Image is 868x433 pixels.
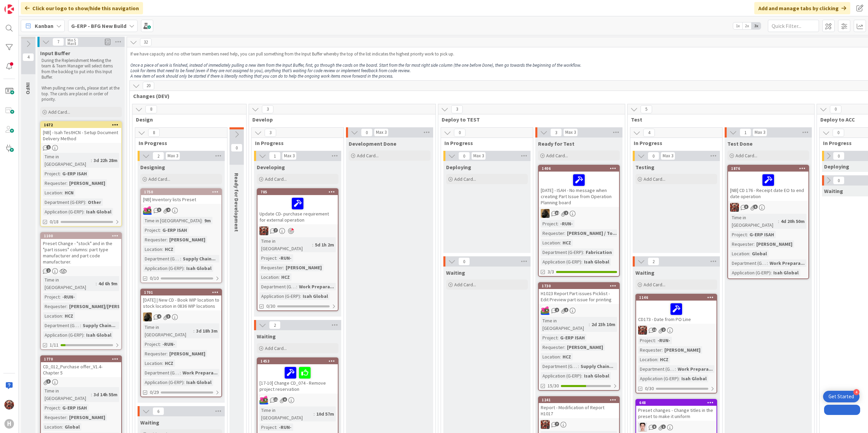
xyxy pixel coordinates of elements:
div: Time in [GEOGRAPHIC_DATA] [143,323,193,338]
div: 785 [257,189,338,195]
span: 0 [830,105,841,113]
span: : [62,189,63,196]
div: Click our logo to show/hide this navigation [21,2,143,14]
div: 785Update CD- purchase requirement for external operation [257,189,338,224]
div: Department (G-ERP) [143,255,180,262]
span: Waiting [635,269,654,276]
div: 1241Report - Modification of Report H1017 [539,397,619,418]
div: G-ERP ISAH [558,334,586,341]
div: 1730 [539,283,619,289]
div: 1701 [144,290,221,295]
div: Time in [GEOGRAPHIC_DATA] [43,153,91,168]
span: 8 [145,105,157,113]
div: Project [730,231,747,238]
div: Requester [43,179,66,187]
div: Preset Change - "stock" and in the "part issues" columns: part type manufacturer and part code ma... [41,239,121,266]
div: Application (G-ERP) [730,269,771,276]
span: Add Card... [644,282,665,288]
span: : [560,239,561,246]
div: 1146 [636,294,716,301]
span: Testing [635,164,654,171]
div: Update CD- purchase requirement for external operation [257,195,338,224]
div: Department (G-ERP) [541,248,583,256]
div: Department (G-ERP) [43,322,80,329]
div: 4 [853,389,859,395]
div: 1406 [542,166,619,171]
div: 1701 [141,289,221,295]
span: 1 [740,128,751,137]
span: 4 [157,314,161,319]
div: ll [636,423,716,432]
div: Requester [541,343,564,351]
span: Development Done [349,140,396,147]
img: JK [541,306,550,315]
span: : [557,334,558,341]
span: 3 [451,105,463,113]
span: 1x [733,22,742,29]
span: Add Card... [644,176,665,182]
div: [PERSON_NAME] [168,236,207,243]
span: 12 [555,211,559,215]
div: JK [257,396,338,404]
span: 20 [143,82,154,90]
span: 8 [148,129,160,137]
div: -RUN- [61,293,77,301]
div: Requester [730,240,754,248]
div: 1146 [639,295,716,300]
div: 785 [261,190,338,194]
div: Supply Chain... [181,255,217,262]
span: 3x [752,22,761,29]
span: 2 [648,257,659,266]
span: 3 [265,129,276,137]
img: JK [541,420,550,429]
span: 1 [269,152,281,160]
span: 4 [22,53,34,61]
span: : [662,346,663,354]
div: Application (G-ERP) [143,264,184,272]
span: INFO [25,82,32,94]
span: Input Buffer [40,50,70,57]
div: HCN [63,189,75,196]
span: Ready for Development [233,173,240,232]
span: 0/10 [150,275,159,282]
div: JK [141,206,221,215]
p: When pulling new cards, please start at the top. The cards are placed in order of priority. [42,85,121,102]
em: A new item of work should only be started if there is literally nothing that you can do to help t... [130,73,393,79]
div: 1770 [41,356,121,362]
span: 1 [46,145,51,149]
span: : [167,236,168,243]
span: 3 [550,128,562,137]
span: : [283,264,284,271]
div: Requester [541,229,564,237]
span: : [296,283,297,290]
div: 1453[17-10] Change CD_074 - Remove project reservation [257,358,338,394]
div: Project [43,170,60,177]
img: JK [638,326,647,335]
span: : [162,245,163,253]
div: Project [638,337,655,344]
span: : [66,179,67,187]
div: 1672 [44,123,121,127]
img: JK [730,203,739,212]
div: 3d 22h 28m [92,157,119,164]
span: Deploy to TEST [442,116,616,123]
span: Test Done [727,140,753,147]
span: : [60,170,61,177]
span: 0 [458,257,470,266]
div: Department (G-ERP) [43,198,85,206]
span: Add Card... [546,153,568,159]
span: Ready for Test [538,140,574,147]
span: Designing [140,164,165,171]
span: Deploying [446,164,471,171]
div: Location [259,273,279,281]
div: ND [539,209,619,218]
div: Department (G-ERP) [730,259,767,267]
div: [PERSON_NAME] [565,343,605,351]
div: [NB] - Isah TestHCN - Setup Document Delivery Method [41,128,121,143]
span: 2 [153,152,164,160]
div: HCZ [280,273,291,281]
div: Add and manage tabs by clicking [754,2,850,14]
span: 1/11 [50,341,59,349]
span: 0/18 [50,218,59,225]
div: 1100Preset Change - "stock" and in the "part issues" columns: part type manufacturer and part cod... [41,233,121,266]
